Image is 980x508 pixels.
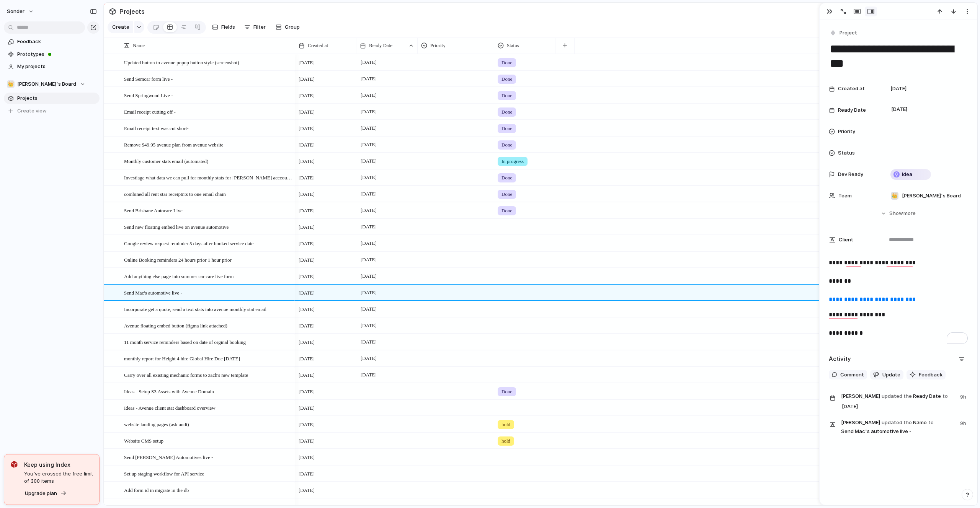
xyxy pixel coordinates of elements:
span: Send Semcar form live - [124,74,173,83]
span: Incorporate get a quote, send a text stats into avenue monthly stat email [124,304,266,313]
span: Done [501,75,512,83]
span: [DATE] [299,454,315,461]
span: [DATE] [299,371,315,379]
span: Monthly customer stats email (automated) [124,156,208,165]
span: [DATE] [359,222,379,231]
span: Website CMS setup [124,436,163,445]
span: Team [838,192,852,200]
span: sonder [7,8,24,15]
span: Send Brisbane Autocare Live - [124,206,185,215]
span: [DATE] [359,206,379,215]
span: Comment [840,371,864,379]
span: Done [501,92,512,99]
span: [DATE] [299,339,315,346]
span: Keep using Index [24,461,93,469]
span: [DATE] [299,141,315,149]
span: Done [501,207,512,215]
span: Add anything else page into summer car care live form [124,272,234,280]
span: [DATE] [359,140,379,149]
span: [DATE] [299,404,315,412]
a: My projects [4,61,100,72]
span: Feedback [17,38,97,46]
span: [DATE] [359,354,379,363]
span: [DATE] [359,239,379,248]
span: Done [501,190,512,198]
span: [DATE] [299,174,315,182]
span: [DATE] [299,158,315,165]
span: [DATE] [299,207,315,215]
span: hold [501,421,510,428]
span: Client [839,236,853,244]
span: 11 month service reminders based on date of orginal booking [124,337,246,346]
button: Project [828,28,859,39]
span: Done [501,388,512,396]
span: 9h [960,392,968,401]
span: [DATE] [889,105,910,114]
span: Ready Date [841,392,955,412]
span: [DATE] [299,223,315,231]
span: [DATE] [299,190,315,198]
span: [PERSON_NAME]'s Board [17,80,76,88]
span: [DATE] [359,304,379,314]
span: [DATE] [299,256,315,264]
span: Group [285,23,300,31]
span: combined all rent star receiptnts to one email chain [124,189,226,198]
span: Ready Date [838,106,866,114]
span: Priority [430,42,446,49]
span: [DATE] [359,173,379,182]
span: [DATE] [890,85,906,93]
span: [PERSON_NAME] [841,419,880,427]
span: hold [501,437,510,445]
span: [DATE] [299,125,315,132]
button: Create view [4,105,100,117]
button: Feedback [906,370,946,380]
span: Remove $49.95 avenue plan from avenue website [124,140,224,149]
span: Ready Date [369,42,392,49]
span: Set up staging workflow for API service [124,469,204,478]
span: 9h [960,418,968,427]
span: Priority [838,128,855,135]
button: Fields [209,21,238,33]
span: Status [507,42,519,49]
div: 👑 [7,80,15,88]
span: Send Mac's automotive live - [124,288,182,297]
button: Create [108,21,133,33]
span: Online Booking reminders 24 hours prior 1 hour prior [124,255,232,264]
span: updated the [882,419,912,427]
a: Feedback [4,36,100,47]
button: Update [870,370,903,380]
div: 👑 [891,192,898,200]
span: Done [501,108,512,116]
span: Project [840,29,857,37]
span: [DATE] [299,59,315,67]
span: [DATE] [299,437,315,445]
button: Upgrade plan [23,488,69,499]
span: to [928,419,934,427]
span: Dev Ready [838,171,863,178]
span: [DATE] [299,75,315,83]
span: [DATE] [299,306,315,313]
span: Add form id in migrate in the db [124,485,189,494]
button: Filter [241,21,269,33]
span: Email receipt cutting off - [124,107,176,116]
span: In progress [501,158,524,165]
span: Email receipt text was cut short- [124,124,189,132]
span: My projects [17,63,97,70]
span: Update [882,371,900,379]
h2: Activity [829,355,851,363]
button: Group [272,21,304,33]
span: [DATE] [359,107,379,116]
span: Fields [221,23,235,31]
span: [DATE] [299,240,315,247]
span: Send [PERSON_NAME] Automotives live - [124,453,213,461]
span: Feedback [919,371,942,379]
span: monthly report for Height 4 hire Global Hire Due [DATE] [124,354,240,363]
span: [DATE] [299,470,315,478]
span: Investiage what data we can pull for monthly stats for [PERSON_NAME] acccounting + [PERSON_NAME] ... [124,173,292,182]
span: Filter [253,23,266,31]
span: Prototypes [17,50,97,58]
span: [PERSON_NAME]'s Board [902,192,961,200]
span: [DATE] [299,421,315,428]
span: Done [501,59,512,67]
span: [DATE] [359,255,379,264]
